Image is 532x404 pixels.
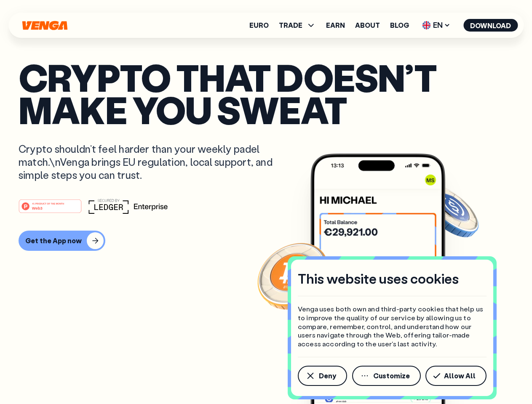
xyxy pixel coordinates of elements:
h4: This website uses cookies [298,270,459,287]
span: EN [419,19,453,32]
span: TRADE [279,20,316,30]
tspan: Web3 [32,205,43,210]
div: Get the App now [25,237,82,245]
svg: Home [21,21,68,30]
button: Allow All [425,366,487,386]
a: #1 PRODUCT OF THE MONTHWeb3 [19,204,82,215]
button: Get the App now [19,231,105,251]
tspan: #1 PRODUCT OF THE MONTH [32,202,64,205]
a: Get the App now [19,231,513,251]
a: Blog [390,22,409,29]
a: About [355,22,380,29]
p: Venga uses both own and third-party cookies that help us to improve the quality of our service by... [298,305,487,348]
a: Earn [326,22,345,29]
img: USDC coin [420,181,481,242]
img: flag-uk [422,21,430,29]
span: Customize [373,372,410,379]
a: Euro [249,22,269,29]
span: Deny [319,372,336,379]
button: Customize [352,366,421,386]
button: Download [463,19,518,32]
p: Crypto shouldn’t feel harder than your weekly padel match.\nVenga brings EU regulation, local sup... [19,142,285,182]
button: Deny [298,366,347,386]
p: Crypto that doesn’t make you sweat [19,61,513,125]
span: TRADE [279,22,302,29]
span: Allow All [444,372,476,379]
img: Bitcoin [256,238,331,314]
